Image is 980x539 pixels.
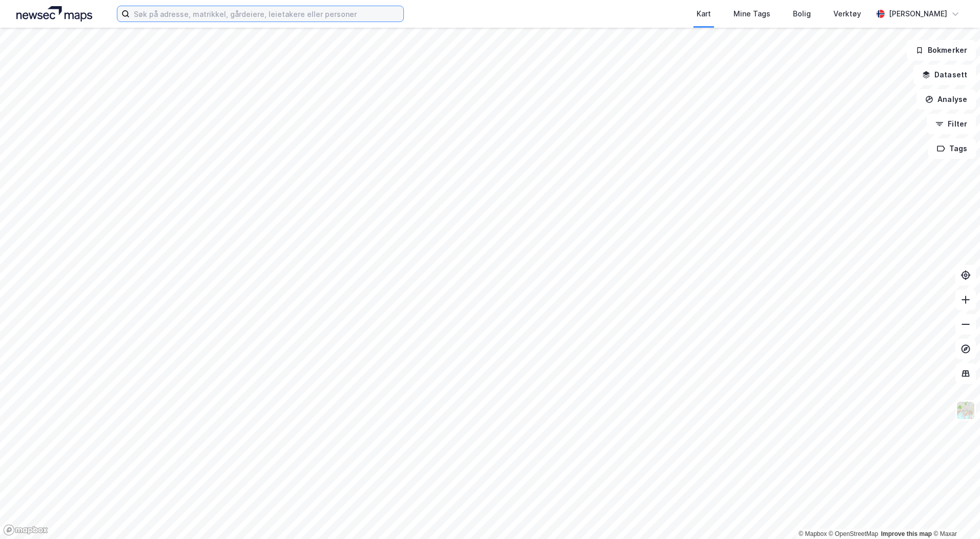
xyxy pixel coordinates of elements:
div: Verktøy [833,8,861,20]
img: logo.a4113a55bc3d86da70a041830d287a7e.svg [16,6,92,22]
div: Bolig [793,8,811,20]
div: [PERSON_NAME] [889,8,947,20]
div: Mine Tags [733,8,770,20]
div: Kontrollprogram for chat [929,490,980,539]
iframe: Chat Widget [929,490,980,539]
input: Søk på adresse, matrikkel, gårdeiere, leietakere eller personer [130,6,403,22]
div: Kart [697,8,711,20]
